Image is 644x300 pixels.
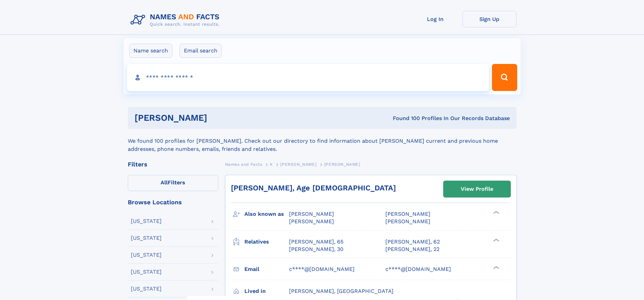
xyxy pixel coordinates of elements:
[128,199,218,205] div: Browse Locations
[180,44,222,58] label: Email search
[492,210,500,215] div: ❯
[161,179,168,186] span: All
[128,175,218,191] label: Filters
[280,162,316,167] span: [PERSON_NAME]
[270,160,273,168] a: K
[270,162,273,167] span: K
[244,236,289,248] h3: Relatives
[244,263,289,275] h3: Email
[462,11,517,27] a: Sign Up
[408,11,462,27] a: Log In
[492,265,500,270] div: ❯
[289,211,334,217] span: [PERSON_NAME]
[300,115,510,122] div: Found 100 Profiles In Our Records Database
[131,252,162,258] div: [US_STATE]
[135,114,300,122] h1: [PERSON_NAME]
[128,11,225,29] img: Logo Names and Facts
[280,160,316,168] a: [PERSON_NAME]
[244,285,289,297] h3: Lived in
[127,64,489,91] input: search input
[244,208,289,220] h3: Also known as
[444,181,510,197] a: View Profile
[131,218,162,224] div: [US_STATE]
[128,161,218,167] div: Filters
[289,246,343,253] a: [PERSON_NAME], 30
[131,235,162,241] div: [US_STATE]
[289,288,393,294] span: [PERSON_NAME], [GEOGRAPHIC_DATA]
[324,162,360,167] span: [PERSON_NAME]
[385,238,440,246] a: [PERSON_NAME], 62
[289,238,343,246] a: [PERSON_NAME], 65
[131,286,162,292] div: [US_STATE]
[461,181,493,197] div: View Profile
[131,269,162,275] div: [US_STATE]
[385,218,430,225] span: [PERSON_NAME]
[128,129,517,153] div: We found 100 profiles for [PERSON_NAME]. Check out our directory to find information about [PERSO...
[225,160,262,168] a: Names and Facts
[492,238,500,242] div: ❯
[492,64,517,91] button: Search Button
[289,218,334,225] span: [PERSON_NAME]
[231,184,396,192] a: [PERSON_NAME], Age [DEMOGRAPHIC_DATA]
[385,246,439,253] a: [PERSON_NAME], 22
[385,211,430,217] span: [PERSON_NAME]
[129,44,172,58] label: Name search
